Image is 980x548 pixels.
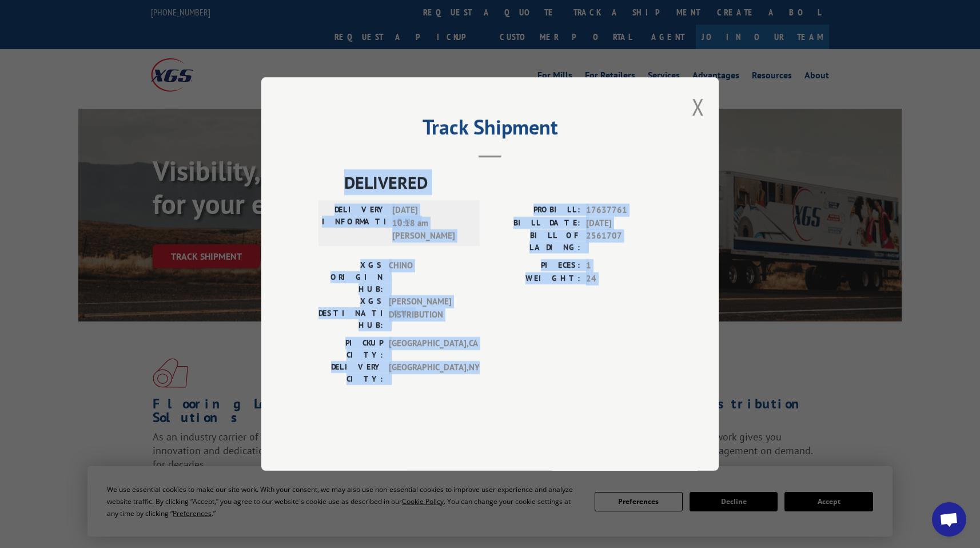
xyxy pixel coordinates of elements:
[318,295,383,331] label: XGS DESTINATION HUB:
[490,272,580,285] label: WEIGHT:
[586,217,662,230] span: [DATE]
[586,272,662,285] span: 24
[932,502,966,537] div: Open chat
[389,337,466,361] span: [GEOGRAPHIC_DATA] , CA
[389,295,466,331] span: [PERSON_NAME] DISTRIBUTION
[490,204,580,217] label: PROBILL:
[490,217,580,230] label: BILL DATE:
[318,119,662,141] h2: Track Shipment
[490,259,580,272] label: PIECES:
[586,229,662,253] span: 2561707
[389,361,466,385] span: [GEOGRAPHIC_DATA] , NY
[392,204,469,243] span: [DATE] 10:18 am [PERSON_NAME]
[490,229,580,253] label: BILL OF LADING:
[692,92,704,122] button: Close modal
[389,259,466,295] span: CHINO
[318,259,383,295] label: XGS ORIGIN HUB:
[344,169,662,195] span: DELIVERED
[322,204,387,243] label: DELIVERY INFORMATION:
[586,259,662,272] span: 1
[318,337,383,361] label: PICKUP CITY:
[318,361,383,385] label: DELIVERY CITY:
[586,204,662,217] span: 17637761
